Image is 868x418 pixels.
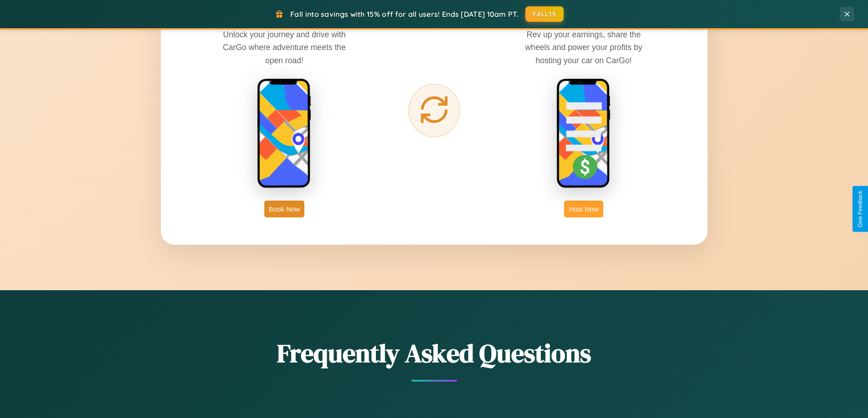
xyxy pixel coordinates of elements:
img: host phone [556,78,611,189]
p: Rev up your earnings, share the wheels and power your profits by hosting your car on CarGo! [515,28,652,66]
div: Give Feedback [857,191,863,227]
span: Fall into savings with 15% off for all users! Ends [DATE] 10am PT. [290,10,519,19]
button: FALL15 [525,6,564,22]
h2: Frequently Asked Questions [161,336,708,371]
p: Unlock your journey and drive with CarGo where adventure meets the open road! [216,28,353,66]
button: Book Now [264,201,304,217]
img: rent phone [257,78,312,189]
button: Host Now [564,201,603,217]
